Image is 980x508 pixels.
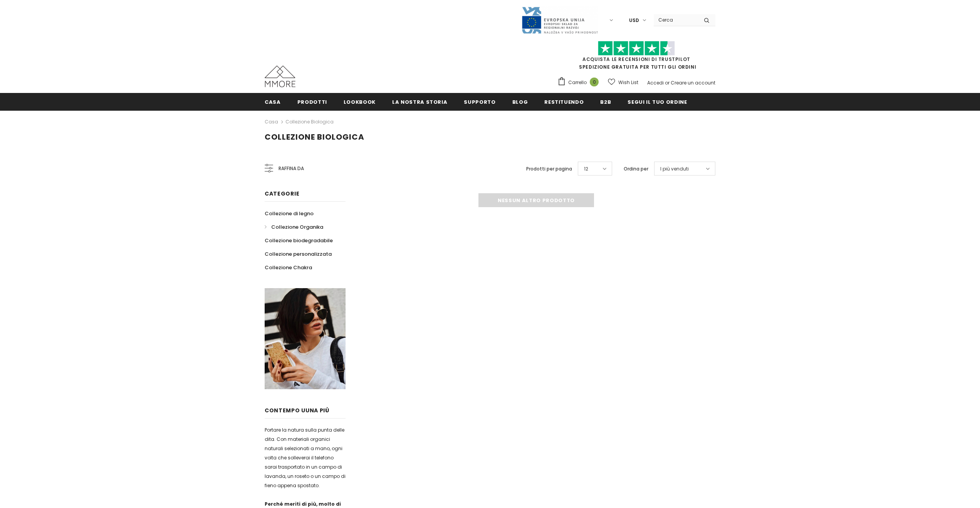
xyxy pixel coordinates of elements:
[265,237,333,244] span: Collezione biodegradabile
[512,98,528,106] span: Blog
[265,425,346,490] p: Portare la natura sulla punta delle dita. Con materiali organici naturali selezionati a mano, ogn...
[265,407,329,414] span: contempo uUna più
[608,76,638,89] a: Wish List
[526,165,572,173] label: Prodotti per pagina
[265,190,299,197] span: Categorie
[265,234,333,247] a: Collezione biodegradabile
[464,98,495,106] span: supporto
[265,132,364,142] span: Collezione biologica
[665,79,670,86] span: or
[600,93,611,110] a: B2B
[544,93,584,110] a: Restituendo
[297,93,327,110] a: Prodotti
[344,93,376,110] a: Lookbook
[271,223,323,231] span: Collezione Organika
[557,77,602,88] a: Carrello 0
[512,93,528,110] a: Blog
[392,98,447,106] span: La nostra storia
[521,17,598,23] a: Javni Razpis
[265,117,278,127] a: Casa
[598,41,675,56] img: Fidati di Pilot Stars
[265,207,314,220] a: Collezione di legno
[671,79,715,86] a: Creare un account
[628,98,687,106] span: Segui il tuo ordine
[279,164,304,173] span: Raffina da
[600,98,611,106] span: B2B
[285,118,334,125] a: Collezione biologica
[654,14,698,25] input: Search Site
[265,66,295,87] img: Casi MMORE
[568,79,587,86] span: Carrello
[265,264,312,271] span: Collezione Chakra
[628,93,687,110] a: Segui il tuo ordine
[660,165,689,173] span: I più venduti
[265,98,281,106] span: Casa
[629,17,639,24] span: USD
[521,6,598,34] img: Javni Razpis
[584,165,588,173] span: 12
[647,79,664,86] a: Accedi
[392,93,447,110] a: La nostra storia
[582,56,690,62] a: Acquista le recensioni di TrustPilot
[624,165,648,173] label: Ordina per
[544,98,584,106] span: Restituendo
[344,98,376,106] span: Lookbook
[265,210,314,217] span: Collezione di legno
[464,93,495,110] a: supporto
[590,78,599,86] span: 0
[265,250,332,258] span: Collezione personalizzata
[557,44,715,70] span: SPEDIZIONE GRATUITA PER TUTTI GLI ORDINI
[265,261,312,274] a: Collezione Chakra
[265,220,323,234] a: Collezione Organika
[297,98,327,106] span: Prodotti
[618,79,638,86] span: Wish List
[265,247,332,261] a: Collezione personalizzata
[265,93,281,110] a: Casa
